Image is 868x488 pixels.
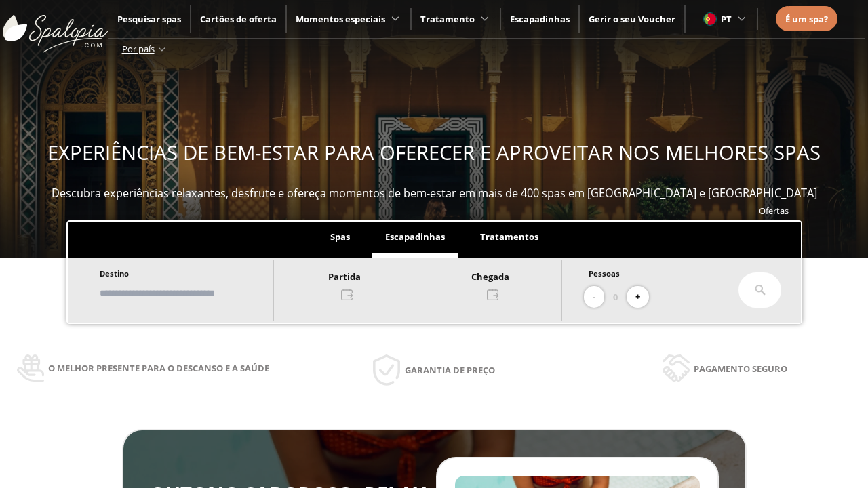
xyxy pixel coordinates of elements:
[385,230,445,243] span: Escapadinhas
[117,13,181,25] a: Pesquisar spas
[627,286,649,308] button: +
[613,289,618,304] span: 0
[47,139,821,166] span: EXPERIÊNCIAS DE BEM-ESTAR PARA OFERECER E APROVEITAR NOS MELHORES SPAS
[510,13,570,25] a: Escapadinhas
[330,230,350,243] span: Spas
[48,361,269,375] span: O melhor presente para o descanso e a saúde
[3,1,108,53] img: ImgLogoSpalopia.BvClDcEz.svg
[480,230,538,243] span: Tratamentos
[759,205,789,217] a: Ofertas
[405,363,495,378] span: Garantia de preço
[100,268,129,279] span: Destino
[694,361,787,376] span: Pagamento seguro
[589,268,620,279] span: Pessoas
[785,13,828,25] span: É um spa?
[200,13,277,25] a: Cartões de oferta
[785,12,828,26] a: É um spa?
[589,13,675,25] a: Gerir o seu Voucher
[122,43,155,55] span: Por país
[584,286,604,308] button: -
[52,186,817,201] span: Descubra experiências relaxantes, desfrute e ofereça momentos de bem-estar em mais de 400 spas em...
